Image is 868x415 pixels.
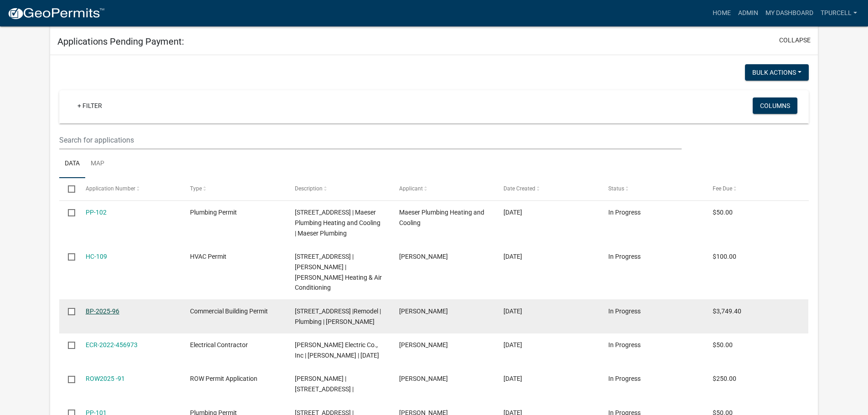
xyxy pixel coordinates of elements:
[713,185,732,192] span: Fee Due
[86,341,138,348] a: ECR-2022-456973
[713,375,736,382] span: $250.00
[190,341,248,348] span: Electrical Contractor
[295,185,323,192] span: Description
[503,209,522,216] span: 08/05/2025
[734,5,762,22] a: Admin
[295,307,381,325] span: 835 PIKE STREET |Remodel | Plumbing | Sara Caffrey
[608,307,641,315] span: In Progress
[190,253,226,260] span: HVAC Permit
[399,341,448,348] span: Susan Howell
[608,341,641,348] span: In Progress
[753,97,797,114] button: Columns
[608,253,641,260] span: In Progress
[295,209,380,237] span: 135 MAPLE DRIVE | Maeser Plumbing Heating and Cooling | Maeser Plumbing
[190,307,268,315] span: Commercial Building Permit
[190,209,237,216] span: Plumbing Permit
[399,185,423,192] span: Applicant
[190,375,257,382] span: ROW Permit Application
[86,307,119,315] a: BP-2025-96
[608,185,624,192] span: Status
[779,36,811,45] button: collapse
[295,375,354,393] span: Luke Coleman Watson | 1212 Eastern BLVD |
[503,307,522,315] span: 08/01/2025
[190,185,202,192] span: Type
[295,341,379,359] span: Morris Electric Co., Inc | Susan Howell | 03/01/2026
[709,5,734,22] a: Home
[86,253,107,260] a: HC-109
[86,185,135,192] span: Application Number
[86,375,125,382] a: ROW2025 -91
[503,253,522,260] span: 08/04/2025
[503,375,522,382] span: 07/24/2025
[503,341,522,348] span: 07/30/2025
[608,209,641,216] span: In Progress
[600,178,704,200] datatable-header-cell: Status
[390,178,495,200] datatable-header-cell: Applicant
[713,341,733,348] span: $50.00
[495,178,599,200] datatable-header-cell: Date Created
[59,149,85,179] a: Data
[817,5,861,22] a: Tpurcell
[399,307,448,315] span: Sara Caffrey
[286,178,390,200] datatable-header-cell: Description
[85,149,110,179] a: Map
[608,375,641,382] span: In Progress
[745,64,809,81] button: Bulk Actions
[86,209,107,216] a: PP-102
[713,253,736,260] span: $100.00
[399,253,448,260] span: Sara Lamb
[57,36,184,47] h5: Applications Pending Payment:
[713,307,741,315] span: $3,749.40
[503,185,535,192] span: Date Created
[762,5,817,22] a: My Dashboard
[181,178,286,200] datatable-header-cell: Type
[295,253,382,291] span: 1610 TUNNEL MILL ROAD | Sara Lamb | Lamb's Heating & Air Conditioning
[77,178,181,200] datatable-header-cell: Application Number
[70,97,109,114] a: + Filter
[399,375,448,382] span: Luke Coleman Watson
[713,209,733,216] span: $50.00
[704,178,808,200] datatable-header-cell: Fee Due
[59,131,681,149] input: Search for applications
[399,209,484,226] span: Maeser Plumbing Heating and Cooling
[59,178,77,200] datatable-header-cell: Select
